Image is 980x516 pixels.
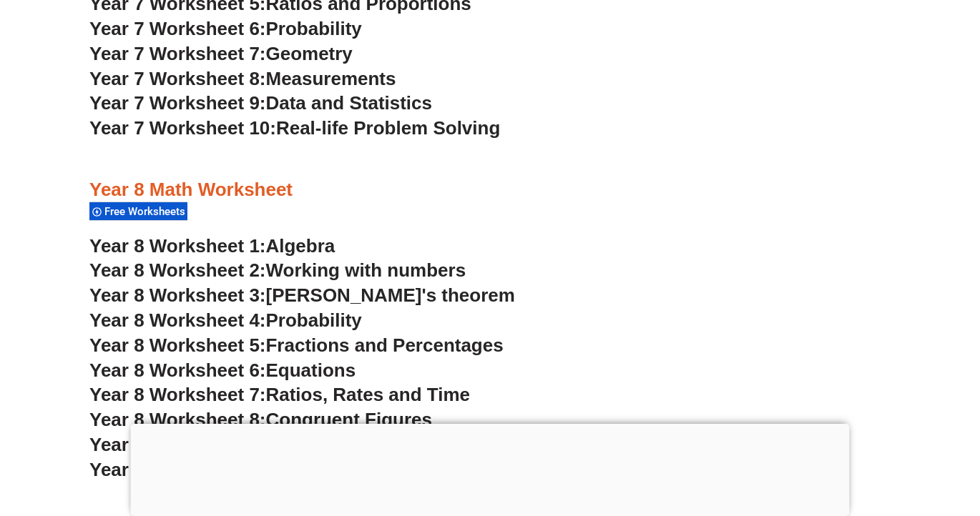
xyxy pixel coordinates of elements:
[266,309,362,331] span: Probability
[266,92,433,114] span: Data and Statistics
[89,43,266,64] span: Year 7 Worksheet 7:
[266,43,353,64] span: Geometry
[266,18,362,39] span: Probability
[89,202,187,221] div: Free Worksheets
[908,447,980,516] iframe: Chat Widget
[266,359,356,381] span: Equations
[89,284,515,306] a: Year 8 Worksheet 3:[PERSON_NAME]'s theorem
[89,409,432,430] a: Year 8 Worksheet 8:Congruent Figures
[89,434,416,455] a: Year 8 Worksheet 9:Area and Volume
[89,178,891,202] h3: Year 8 Math Worksheet
[104,205,190,218] span: Free Worksheets
[89,409,266,430] span: Year 8 Worksheet 8:
[266,68,396,89] span: Measurements
[89,359,266,381] span: Year 8 Worksheet 6:
[131,424,850,512] iframe: Advertisement
[89,459,436,480] a: Year 8 Worksheet 10:Investigating Data
[89,18,266,39] span: Year 7 Worksheet 6:
[89,43,353,64] a: Year 7 Worksheet 7:Geometry
[89,92,432,114] a: Year 7 Worksheet 9:Data and Statistics
[266,384,470,405] span: Ratios, Rates and Time
[266,334,504,356] span: Fractions and Percentages
[89,68,396,89] a: Year 7 Worksheet 8:Measurements
[89,92,266,114] span: Year 7 Worksheet 9:
[89,259,266,281] span: Year 8 Worksheet 2:
[89,235,266,257] span: Year 8 Worksheet 1:
[89,359,356,381] a: Year 8 Worksheet 6:Equations
[89,309,362,331] a: Year 8 Worksheet 4:Probability
[266,259,466,281] span: Working with numbers
[89,334,266,356] span: Year 8 Worksheet 5:
[89,334,504,356] a: Year 8 Worksheet 5:Fractions and Percentages
[276,117,500,139] span: Real-life Problem Solving
[266,284,515,306] span: [PERSON_NAME]'s theorem
[89,235,335,257] a: Year 8 Worksheet 1:Algebra
[89,459,276,480] span: Year 8 Worksheet 10:
[89,309,266,331] span: Year 8 Worksheet 4:
[89,117,276,139] span: Year 7 Worksheet 10:
[266,409,432,430] span: Congruent Figures
[89,384,470,405] a: Year 8 Worksheet 7:Ratios, Rates and Time
[266,235,335,257] span: Algebra
[89,117,500,139] a: Year 7 Worksheet 10:Real-life Problem Solving
[89,18,362,39] a: Year 7 Worksheet 6:Probability
[89,259,466,281] a: Year 8 Worksheet 2:Working with numbers
[89,284,266,306] span: Year 8 Worksheet 3:
[89,384,266,405] span: Year 8 Worksheet 7:
[89,434,266,455] span: Year 8 Worksheet 9:
[89,68,266,89] span: Year 7 Worksheet 8:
